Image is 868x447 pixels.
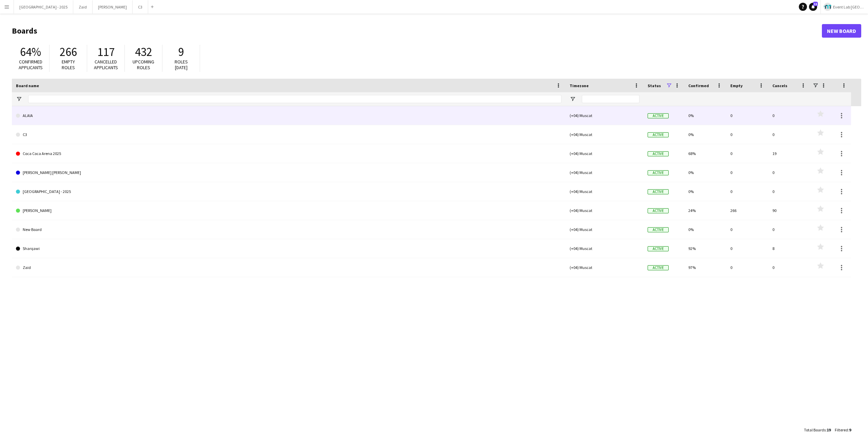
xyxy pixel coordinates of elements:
div: 90 [768,201,810,220]
span: Active [648,227,669,232]
span: 19 [827,427,831,432]
a: New Board [822,24,861,38]
div: 0 [768,106,810,125]
div: 68% [684,144,726,163]
div: 0% [684,182,726,201]
div: 0% [684,125,726,144]
button: Zaid [73,0,93,14]
div: 0 [726,239,768,258]
span: Cancelled applicants [94,59,118,71]
span: Filtered [835,427,848,432]
div: 0 [726,182,768,201]
a: [PERSON_NAME] [PERSON_NAME] [16,163,561,182]
a: C3 [16,125,561,144]
div: (+04) Muscat [566,201,644,220]
div: : [804,423,831,436]
span: Active [648,189,669,194]
div: 97% [684,258,726,277]
span: Active [648,170,669,175]
div: 0% [684,106,726,125]
button: Open Filter Menu [16,96,22,102]
span: Active [648,113,669,118]
div: 0 [726,144,768,163]
div: 0 [726,163,768,182]
div: (+04) Muscat [566,258,644,277]
span: Roles [DATE] [175,59,188,71]
button: [GEOGRAPHIC_DATA] - 2025 [14,0,73,14]
input: Timezone Filter Input [582,95,639,103]
span: 432 [135,44,152,59]
a: [GEOGRAPHIC_DATA] - 2025 [16,182,561,201]
span: Confirmed applicants [19,59,43,71]
span: Total Boards [804,427,826,432]
a: New Board [16,220,561,239]
span: Active [648,246,669,251]
div: 0 [726,220,768,239]
span: 117 [97,44,115,59]
span: Empty [730,83,743,88]
span: Event Lab [GEOGRAPHIC_DATA] [833,4,865,9]
span: Timezone [570,83,589,88]
div: : [835,423,851,436]
div: 0 [768,182,810,201]
button: Open Filter Menu [570,96,576,102]
div: (+04) Muscat [566,106,644,125]
button: [PERSON_NAME] [93,0,133,14]
input: Board name Filter Input [28,95,561,103]
a: [PERSON_NAME] [16,201,561,220]
span: Confirmed [688,83,709,88]
div: (+04) Muscat [566,125,644,144]
a: ALAIA [16,106,561,125]
span: Board name [16,83,39,88]
div: 24% [684,201,726,220]
div: 0 [768,163,810,182]
div: (+04) Muscat [566,163,644,182]
div: (+04) Muscat [566,182,644,201]
span: Active [648,265,669,270]
div: 0% [684,163,726,182]
a: Coca Coca Arena 2025 [16,144,561,163]
div: 92% [684,239,726,258]
a: Sharqawi [16,239,561,258]
div: 0 [726,258,768,277]
img: Logo [824,3,832,11]
div: 0 [726,106,768,125]
div: 0 [768,220,810,239]
div: 0% [684,220,726,239]
span: 64% [20,44,41,59]
div: 0 [768,258,810,277]
a: 11 [809,3,817,11]
button: C3 [133,0,148,14]
h1: Boards [12,26,822,36]
span: Empty roles [62,59,75,71]
span: Active [648,151,669,156]
span: 11 [813,2,818,6]
span: Upcoming roles [133,59,154,71]
span: 9 [849,427,851,432]
div: (+04) Muscat [566,239,644,258]
div: 266 [726,201,768,220]
span: Status [648,83,661,88]
span: Active [648,132,669,137]
span: 266 [60,44,77,59]
div: 19 [768,144,810,163]
span: Cancels [772,83,787,88]
div: 8 [768,239,810,258]
div: (+04) Muscat [566,144,644,163]
a: Zaid [16,258,561,277]
div: 0 [726,125,768,144]
div: 0 [768,125,810,144]
div: (+04) Muscat [566,220,644,239]
span: 9 [178,44,184,59]
span: Active [648,208,669,213]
